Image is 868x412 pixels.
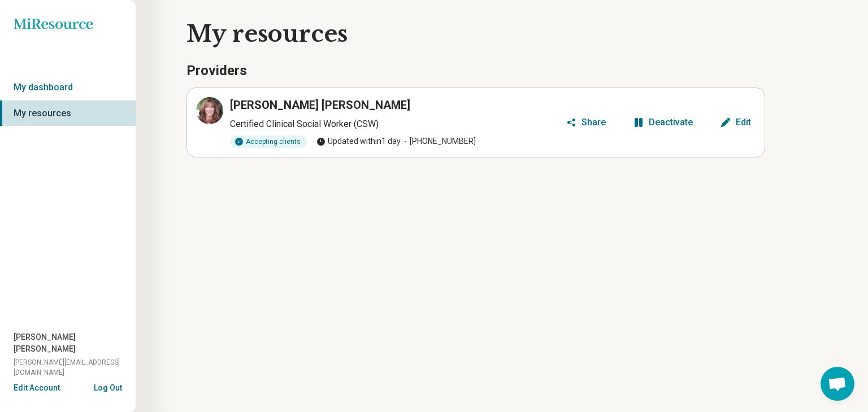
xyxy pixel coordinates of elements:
[14,357,136,378] span: [PERSON_NAME][EMAIL_ADDRESS][DOMAIN_NAME]
[230,135,307,148] div: Accepting clients
[628,113,697,132] button: Deactivate
[230,97,410,113] h3: [PERSON_NAME] [PERSON_NAME]
[821,367,854,401] div: Open chat
[186,62,765,81] h3: Providers
[581,118,606,127] div: Share
[316,135,401,147] span: Updated within 1 day
[561,113,610,132] button: Share
[401,135,476,147] span: [PHONE_NUMBER]
[14,331,136,355] span: [PERSON_NAME] [PERSON_NAME]
[186,18,805,50] h1: My resources
[94,382,122,391] button: Log Out
[736,118,751,127] div: Edit
[14,382,60,394] button: Edit Account
[715,113,756,132] button: Edit
[230,117,561,131] p: Certified Clinical Social Worker (CSW)
[649,118,693,127] div: Deactivate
